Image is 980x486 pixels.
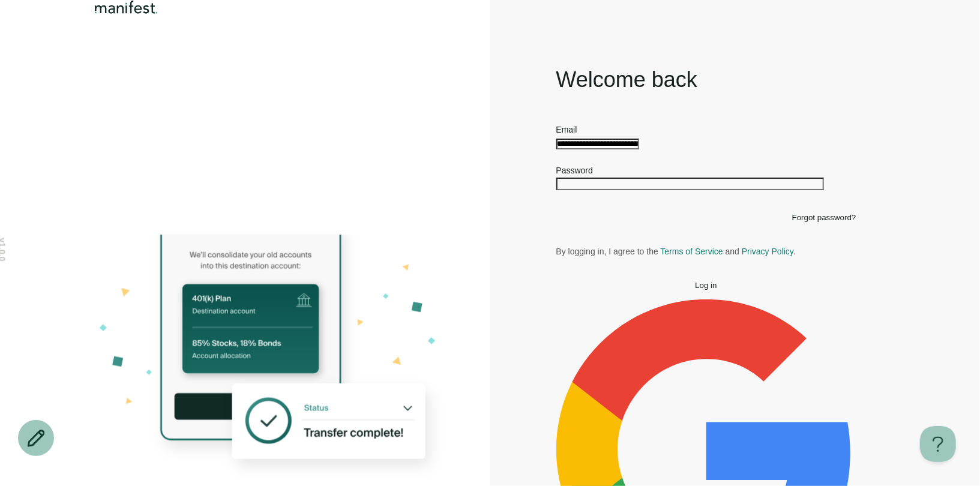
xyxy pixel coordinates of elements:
[695,281,717,290] span: Log in
[556,246,856,257] p: By logging in, I agree to the and .
[920,426,956,462] iframe: Help Scout Beacon - Open
[556,166,593,175] label: Password
[556,125,577,134] label: Email
[792,213,856,222] button: Forgot password?
[556,65,856,94] h1: Welcome back
[556,281,856,290] button: Log in
[661,247,723,256] a: Terms of Service
[742,247,793,256] a: Privacy Policy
